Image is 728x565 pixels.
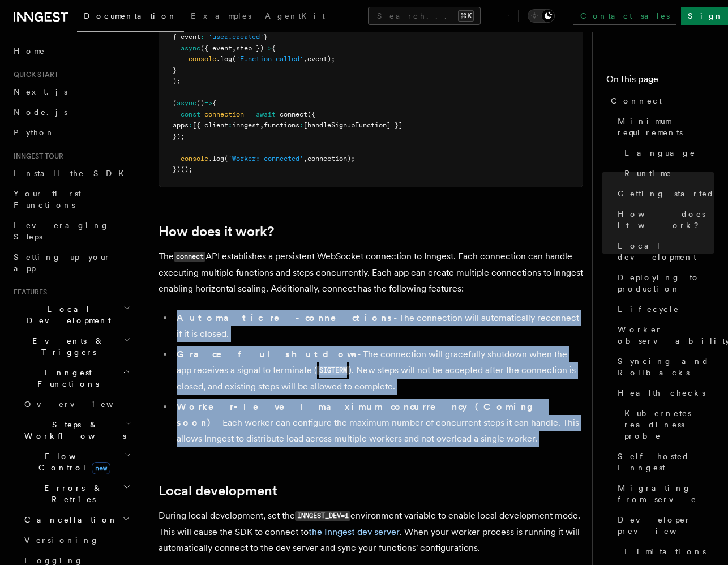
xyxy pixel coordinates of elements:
span: , [232,44,236,52]
span: How does it work? [618,208,714,231]
a: Local development [159,483,277,499]
span: functions [264,121,299,129]
a: Leveraging Steps [9,215,133,247]
span: Examples [191,11,251,20]
span: Errors & Retries [20,482,123,505]
li: - The connection will automatically reconnect if it is closed. [173,310,583,342]
span: 'Worker: connected' [228,155,303,162]
kbd: ⌘K [458,10,474,22]
span: , [260,121,264,129]
span: }); [173,132,185,140]
span: Cancellation [20,514,118,525]
span: Limitations [624,546,706,557]
span: Getting started [618,188,714,199]
span: new [92,462,110,474]
span: inngest [232,121,260,129]
li: - Each worker can configure the maximum number of concurrent steps it can handle. This allows Inn... [173,399,583,447]
span: => [204,99,212,107]
span: .log [208,155,224,162]
a: Deploying to production [613,267,714,299]
span: console [189,55,216,63]
span: Language [624,147,696,159]
span: => [264,44,272,52]
a: How does it work? [159,224,274,239]
a: Connect [606,91,714,111]
a: Versioning [20,530,133,550]
span: Python [14,128,55,137]
a: Your first Functions [9,183,133,215]
span: })(); [173,165,192,173]
a: AgentKit [258,3,332,31]
span: event); [307,55,335,63]
span: Steps & Workflows [20,419,126,442]
span: ({ event [200,44,232,52]
code: INNGEST_DEV=1 [295,511,350,521]
span: Local Development [9,303,123,326]
a: Home [9,41,133,61]
span: connection [204,110,244,118]
span: connection); [307,155,355,162]
span: : [299,121,303,129]
span: } [264,33,268,41]
span: [{ client [192,121,228,129]
span: : [189,121,192,129]
span: Inngest Functions [9,367,122,389]
span: Inngest tour [9,152,63,161]
button: Toggle dark mode [528,9,555,23]
a: Minimum requirements [613,111,714,143]
span: Leveraging Steps [14,221,109,241]
span: Flow Control [20,451,125,473]
span: console [181,155,208,162]
button: Local Development [9,299,133,331]
a: Setting up your app [9,247,133,279]
span: .log [216,55,232,63]
a: Developer preview [613,510,714,541]
a: Self hosted Inngest [613,446,714,478]
span: 'Function called' [236,55,303,63]
button: Flow Controlnew [20,446,133,478]
span: const [181,110,200,118]
span: Deploying to production [618,272,714,294]
span: connect [280,110,307,118]
span: Features [9,288,47,297]
span: Lifecycle [618,303,679,315]
a: Overview [20,394,133,414]
span: Syncing and Rollbacks [618,356,714,378]
h4: On this page [606,72,714,91]
span: ({ [307,110,315,118]
p: During local development, set the environment variable to enable local development mode. This wil... [159,508,583,556]
span: Events & Triggers [9,335,123,358]
span: Migrating from serve [618,482,714,505]
span: Runtime [624,168,672,179]
span: step }) [236,44,264,52]
a: Limitations [620,541,714,562]
a: Migrating from serve [613,478,714,510]
span: Kubernetes readiness probe [624,408,714,442]
span: Health checks [618,387,705,399]
span: , [303,155,307,162]
span: Next.js [14,87,67,96]
a: Examples [184,3,258,31]
span: AgentKit [265,11,325,20]
a: Worker observability [613,319,714,351]
span: , [303,55,307,63]
button: Events & Triggers [9,331,133,362]
span: : [228,121,232,129]
p: The API establishes a persistent WebSocket connection to Inngest. Each connection can handle exec... [159,249,583,297]
button: Search...⌘K [368,7,481,25]
span: async [177,99,196,107]
a: Runtime [620,163,714,183]
a: How does it work? [613,204,714,236]
a: Health checks [613,383,714,403]
a: Syncing and Rollbacks [613,351,714,383]
code: connect [174,252,205,262]
span: [handleSignupFunction] }] [303,121,402,129]
strong: Graceful shutdown [177,349,357,359]
span: Local development [618,240,714,263]
a: Contact sales [573,7,676,25]
span: : [200,33,204,41]
span: = [248,110,252,118]
span: Overview [24,400,141,409]
span: ); [173,77,181,85]
span: Developer preview [618,514,714,537]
